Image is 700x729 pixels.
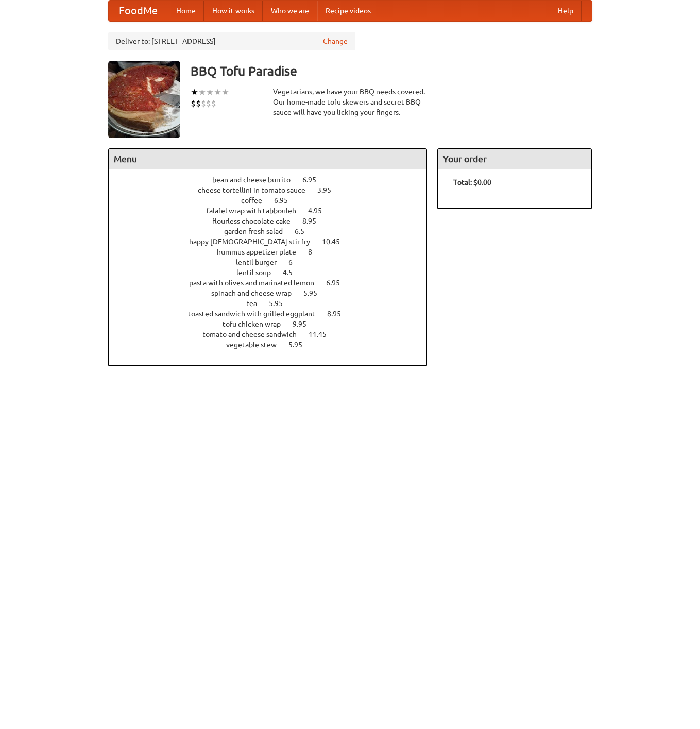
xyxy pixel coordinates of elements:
[189,279,325,287] span: pasta with olives and marinated lemon
[236,268,281,277] span: lentil soup
[274,196,298,205] span: 6.95
[206,98,211,109] li: $
[206,87,214,98] li: ★
[236,258,287,266] span: lentil burger
[302,217,327,225] span: 8.95
[295,227,315,235] span: 6.5
[308,248,322,256] span: 8
[293,320,317,328] span: 9.95
[322,238,350,246] span: 10.45
[224,227,293,235] span: garden fresh salad
[191,98,196,109] li: $
[189,238,320,246] span: happy [DEMOGRAPHIC_DATA] stir fry
[288,258,303,266] span: 6
[217,248,306,256] span: hummus appetizer plate
[188,310,326,318] span: toasted sandwich with grilled eggplant
[168,1,204,21] a: Home
[317,186,342,194] span: 3.95
[198,186,316,194] span: cheese tortellini in tomato sauce
[273,87,428,117] div: Vegetarians, we have your BBQ needs covered. Our home-made tofu skewers and secret BBQ sauce will...
[302,176,327,184] span: 6.95
[188,310,360,318] a: toasted sandwich with grilled eggplant 8.95
[246,299,267,308] span: tea
[207,207,306,215] span: falafel wrap with tabbouleh
[246,299,302,308] a: tea 5.95
[211,289,302,297] span: spinach and cheese wrap
[323,36,348,46] a: Change
[211,289,336,297] a: spinach and cheese wrap 5.95
[309,330,337,338] span: 11.45
[202,330,346,338] a: tomato and cheese sandwich 11.45
[217,248,331,256] a: hummus appetizer plate 8
[212,217,301,225] span: flourless chocolate cake
[327,310,351,318] span: 8.95
[204,1,263,21] a: How it works
[224,227,323,235] a: garden fresh salad 6.5
[226,341,321,349] a: vegetable stew 5.95
[212,176,335,184] a: bean and cheese burrito 6.95
[198,87,206,98] li: ★
[288,341,313,349] span: 5.95
[283,268,303,277] span: 4.5
[223,320,291,328] span: tofu chicken wrap
[189,279,359,287] a: pasta with olives and marinated lemon 6.95
[211,98,216,109] li: $
[241,196,307,205] a: coffee 6.95
[202,330,307,338] span: tomato and cheese sandwich
[221,87,229,98] li: ★
[212,217,335,225] a: flourless chocolate cake 8.95
[269,299,293,308] span: 5.95
[308,207,332,215] span: 4.95
[326,279,350,287] span: 6.95
[109,1,168,21] a: FoodMe
[550,1,582,21] a: Help
[191,87,198,98] li: ★
[108,61,180,138] img: angular.jpg
[214,87,221,98] li: ★
[201,98,206,109] li: $
[189,238,359,246] a: happy [DEMOGRAPHIC_DATA] stir fry 10.45
[263,1,317,21] a: Who we are
[303,289,328,297] span: 5.95
[196,98,201,109] li: $
[438,149,591,169] h4: Your order
[453,178,491,187] b: Total: $0.00
[109,149,427,169] h4: Menu
[191,61,592,81] h3: BBQ Tofu Paradise
[236,258,312,266] a: lentil burger 6
[317,1,379,21] a: Recipe videos
[198,186,350,194] a: cheese tortellini in tomato sauce 3.95
[207,207,341,215] a: falafel wrap with tabbouleh 4.95
[212,176,301,184] span: bean and cheese burrito
[108,32,355,50] div: Deliver to: [STREET_ADDRESS]
[223,320,326,328] a: tofu chicken wrap 9.95
[226,341,287,349] span: vegetable stew
[241,196,272,205] span: coffee
[236,268,312,277] a: lentil soup 4.5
